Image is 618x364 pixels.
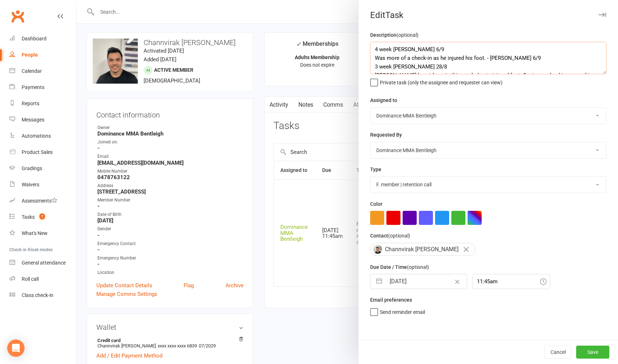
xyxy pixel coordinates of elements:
[370,131,402,139] label: Requested By
[9,63,76,79] a: Calendar
[22,276,39,282] div: Roll call
[22,260,66,266] div: General attendance
[9,287,76,303] a: Class kiosk mode
[370,243,475,256] div: Channvirak [PERSON_NAME]
[9,128,76,144] a: Automations
[9,255,76,271] a: General attendance kiosk mode
[9,177,76,193] a: Waivers
[370,165,381,173] label: Type
[370,263,429,271] label: Due Date / Time
[9,112,76,128] a: Messages
[9,79,76,96] a: Payments
[9,271,76,287] a: Roll call
[9,31,76,47] a: Dashboard
[576,346,609,359] button: Save
[9,160,76,177] a: Gradings
[22,165,42,171] div: Gradings
[9,209,76,225] a: Tasks 7
[388,233,410,239] small: (optional)
[370,31,418,39] label: Description
[370,42,606,74] textarea: 4 week [PERSON_NAME] 6/9 Was more of a check-in as he injured his foot. - [PERSON_NAME] 6/9 3 wee...
[9,144,76,160] a: Product Sales
[544,346,572,359] button: Cancel
[370,200,382,208] label: Color
[396,32,418,38] small: (optional)
[22,117,44,123] div: Messages
[407,264,429,270] small: (optional)
[9,47,76,63] a: People
[22,84,44,90] div: Payments
[370,296,412,304] label: Email preferences
[22,68,42,74] div: Calendar
[22,230,48,236] div: What's New
[22,149,53,155] div: Product Sales
[9,96,76,112] a: Reports
[370,96,397,104] label: Assigned to
[9,7,27,25] a: Clubworx
[22,133,51,139] div: Automations
[380,77,503,85] span: Private task (only the assignee and requester can view)
[451,275,464,288] button: Clear Date
[22,292,53,298] div: Class check-in
[22,198,57,204] div: Assessments
[373,245,382,254] img: Channvirak Vann
[39,213,45,219] span: 7
[22,36,47,41] div: Dashboard
[7,339,25,357] div: Open Intercom Messenger
[370,232,410,240] label: Contact
[22,214,35,220] div: Tasks
[380,307,425,315] span: Send reminder email
[22,101,39,106] div: Reports
[9,193,76,209] a: Assessments
[22,52,38,58] div: People
[359,10,618,20] div: Edit Task
[9,225,76,241] a: What's New
[22,182,39,187] div: Waivers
